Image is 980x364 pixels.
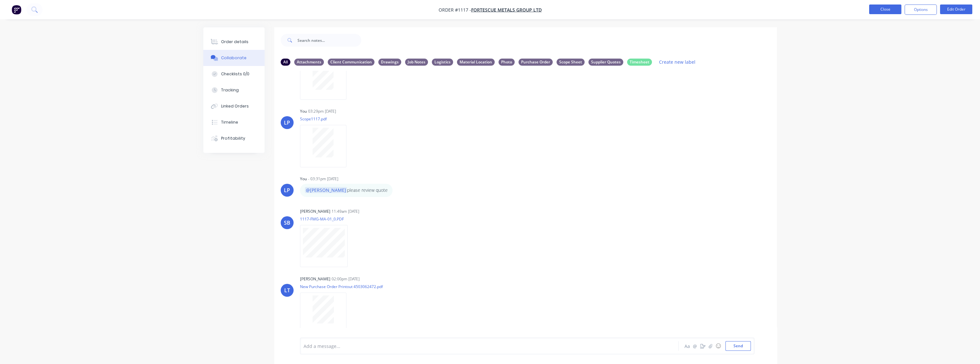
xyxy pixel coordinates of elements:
button: Linked Orders [203,98,265,114]
div: 02:00pm [DATE] [332,276,360,282]
div: [PERSON_NAME] [300,276,330,282]
div: Scope Sheet [557,59,585,66]
div: You [300,108,307,114]
div: Timesheet [627,59,652,66]
div: Timeline [221,119,238,125]
div: Linked Orders [221,103,249,109]
div: Checklists 0/0 [221,71,249,77]
p: please review quote [305,187,388,193]
div: SB [284,219,290,227]
div: You [300,176,307,182]
div: [PERSON_NAME] [300,209,330,214]
div: Supplier Quotes [588,59,623,66]
button: Aa [684,342,691,350]
div: Photo [499,59,515,66]
div: All [281,59,290,66]
div: Client Communication [328,59,374,66]
div: Order details [221,39,248,45]
div: Drawings [378,59,401,66]
div: 11:49am [DATE] [332,209,359,214]
button: Create new label [656,58,699,66]
button: Checklists 0/0 [203,66,265,82]
button: Timeline [203,114,265,130]
span: Order #1117 - [439,7,471,13]
button: Options [905,5,937,15]
button: Send [725,341,751,351]
button: @ [691,342,699,350]
img: Factory [12,5,21,14]
button: Close [869,5,901,14]
p: 1117-FMG-MA-01_0.PDF [300,216,354,222]
div: Collaborate [221,55,247,61]
div: Attachments [294,59,324,66]
button: ☺ [714,342,722,350]
div: Tracking [221,87,239,93]
div: 03:29pm [DATE] [308,108,336,114]
input: Search notes... [297,34,361,47]
button: Order details [203,34,265,50]
div: Profitability [221,135,245,141]
div: LP [284,186,290,194]
p: New Purchase Order Printout 4503062472.pdf [300,284,383,289]
button: Tracking [203,82,265,98]
button: Profitability [203,130,265,146]
a: FORTESCUE METALS GROUP LTD [471,7,542,13]
div: Logistics [432,59,453,66]
div: Purchase Order [519,59,553,66]
div: - 03:31pm [DATE] [308,176,338,182]
button: Edit Order [940,5,972,14]
div: Job Notes [405,59,428,66]
div: LT [284,286,290,294]
p: Scope1117.pdf [300,116,353,122]
span: @[PERSON_NAME] [305,187,347,193]
div: Material Location [457,59,495,66]
div: LP [284,119,290,126]
button: Collaborate [203,50,265,66]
